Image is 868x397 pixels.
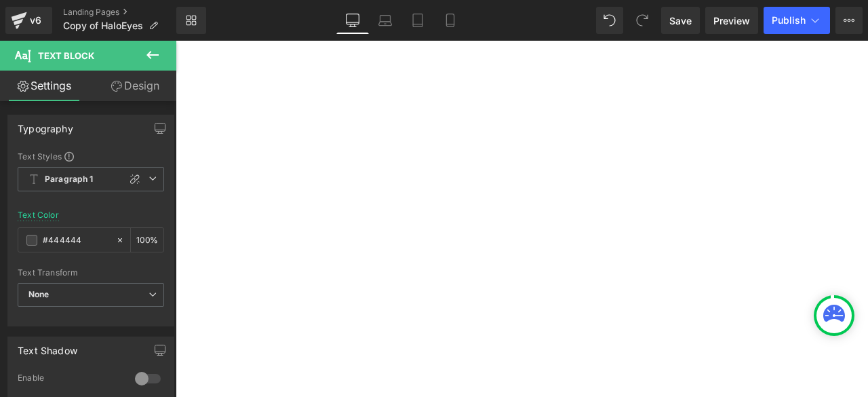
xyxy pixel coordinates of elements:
[63,7,176,18] a: Landing Pages
[629,7,656,34] button: Redo
[18,115,73,134] div: Typography
[596,7,623,34] button: Undo
[18,210,59,220] div: Text Color
[713,14,750,28] span: Preview
[369,7,401,34] a: Laptop
[38,50,94,61] span: Text Block
[434,7,467,34] a: Mobile
[336,7,369,34] a: Desktop
[43,233,109,248] input: Color
[131,228,163,252] div: %
[772,15,806,26] span: Publish
[63,20,143,31] span: Copy of HaloEyes
[18,268,164,278] div: Text Transform
[5,7,52,34] a: v6
[705,7,758,34] a: Preview
[835,7,863,34] button: More
[669,14,692,28] span: Save
[27,12,44,29] div: v6
[18,151,164,162] div: Text Styles
[91,71,179,101] a: Design
[764,7,830,34] button: Publish
[401,7,434,34] a: Tablet
[176,7,206,34] a: New Library
[45,174,94,185] b: Paragraph 1
[18,337,77,356] div: Text Shadow
[18,373,121,387] div: Enable
[28,289,50,299] b: None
